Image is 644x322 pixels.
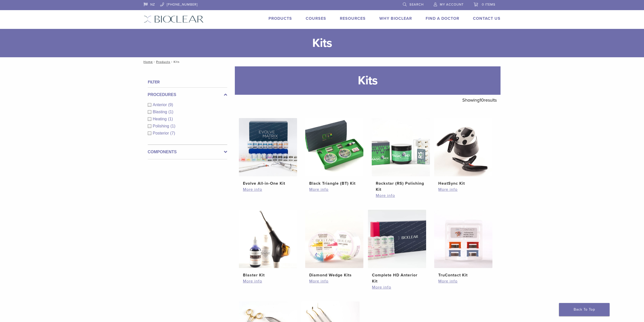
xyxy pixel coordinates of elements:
[434,118,493,186] a: HeatSync KitHeatSync Kit
[305,118,364,186] a: Black Triangle (BT) KitBlack Triangle (BT) Kit
[376,180,426,193] h2: Rockstar (RS) Polishing Kit
[309,180,359,186] h2: Black Triangle (BT) Kit
[379,16,412,21] a: Why Bioclear
[168,103,173,107] span: (9)
[434,210,493,278] a: TruContact KitTruContact Kit
[438,272,488,278] h2: TruContact Kit
[340,16,366,21] a: Resources
[372,284,422,290] a: More info
[434,210,492,268] img: TruContact Kit
[235,66,501,95] h1: Kits
[239,210,297,268] img: Blaster Kit
[153,117,168,121] span: Heating
[426,16,459,21] a: Find A Doctor
[153,103,168,107] span: Anterior
[305,210,363,268] img: Diamond Wedge Kits
[153,61,156,63] span: /
[376,193,426,199] a: More info
[305,118,363,176] img: Black Triangle (BT) Kit
[371,118,430,193] a: Rockstar (RS) Polishing KitRockstar (RS) Polishing Kit
[170,124,175,128] span: (1)
[153,110,169,114] span: Blasting
[168,110,173,114] span: (1)
[239,118,297,176] img: Evolve All-in-One Kit
[372,272,422,284] h2: Complete HD Anterior Kit
[148,79,227,85] h4: Filter
[243,186,293,193] a: More info
[268,16,292,21] a: Products
[372,118,430,176] img: Rockstar (RS) Polishing Kit
[440,3,464,7] span: My Account
[144,15,204,23] img: Bioclear
[309,272,359,278] h2: Diamond Wedge Kits
[148,92,227,98] label: Procedures
[239,210,298,278] a: Blaster KitBlaster Kit
[559,303,610,316] a: Back To Top
[153,124,171,128] span: Polishing
[153,131,170,135] span: Posterior
[462,95,497,105] p: Showing results
[243,180,293,186] h2: Evolve All-in-One Kit
[168,117,173,121] span: (1)
[482,3,495,7] span: 0 items
[409,3,424,7] span: Search
[438,180,488,186] h2: HeatSync Kit
[156,60,170,64] a: Products
[243,278,293,284] a: More info
[239,118,298,186] a: Evolve All-in-One KitEvolve All-in-One Kit
[142,60,153,64] a: Home
[170,61,174,63] span: /
[243,272,293,278] h2: Blaster Kit
[438,186,488,193] a: More info
[309,278,359,284] a: More info
[170,131,175,135] span: (7)
[434,118,492,176] img: HeatSync Kit
[309,186,359,193] a: More info
[140,57,504,66] nav: Kits
[305,210,364,278] a: Diamond Wedge KitsDiamond Wedge Kits
[368,210,426,268] img: Complete HD Anterior Kit
[148,149,227,155] label: Components
[438,278,488,284] a: More info
[306,16,326,21] a: Courses
[473,16,501,21] a: Contact Us
[480,97,484,103] span: 10
[368,210,427,284] a: Complete HD Anterior KitComplete HD Anterior Kit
